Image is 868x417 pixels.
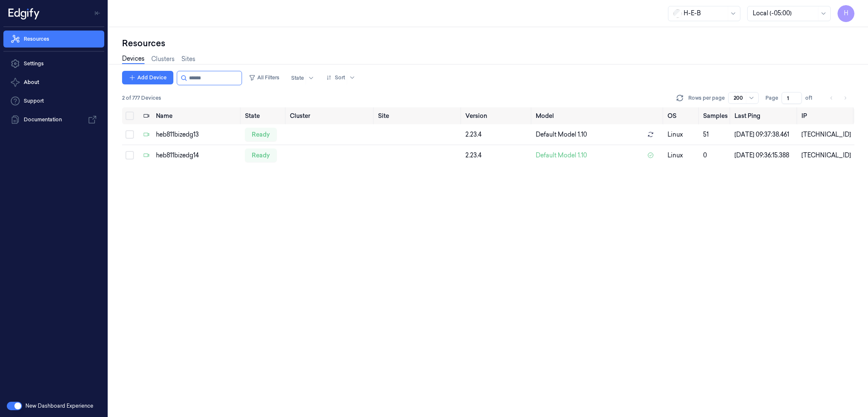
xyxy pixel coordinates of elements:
div: heb811bizedg13 [156,130,238,139]
div: 51 [703,130,728,139]
button: Select row [125,130,134,139]
div: 2.23.4 [465,151,529,160]
a: Settings [3,55,104,72]
button: H [837,5,854,22]
th: OS [664,107,700,124]
th: Cluster [287,107,374,124]
a: Sites [181,55,195,64]
th: State [242,107,287,124]
a: Resources [3,31,104,48]
div: [DATE] 09:36:15.388 [734,151,795,160]
div: [TECHNICAL_ID] [801,151,851,160]
button: Toggle Navigation [91,6,104,20]
span: Default Model 1.10 [536,130,587,139]
div: Resources [122,37,854,49]
th: Last Ping [731,107,798,124]
div: [DATE] 09:37:38.461 [734,130,795,139]
button: All Filters [245,71,283,84]
p: linux [668,130,696,139]
th: Samples [700,107,731,124]
button: Select row [125,151,134,160]
div: ready [245,128,277,141]
a: Clusters [151,55,175,64]
button: About [3,74,104,91]
span: of 1 [805,94,819,102]
div: [TECHNICAL_ID] [801,130,851,139]
button: Add Device [122,71,173,84]
span: Default Model 1.10 [536,151,587,160]
p: linux [668,151,696,160]
a: Devices [122,54,145,64]
th: Name [153,107,242,124]
div: heb811bizedg14 [156,151,238,160]
p: Rows per page [688,94,725,102]
th: Version [462,107,532,124]
div: 2.23.4 [465,130,529,139]
th: Model [532,107,664,124]
button: Select all [125,112,134,120]
a: Support [3,92,104,109]
span: Page [765,94,778,102]
th: Site [375,107,462,124]
nav: pagination [826,92,851,104]
th: IP [798,107,854,124]
a: Documentation [3,111,104,128]
div: 0 [703,151,728,160]
span: 2 of 777 Devices [122,94,161,102]
div: ready [245,148,277,162]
